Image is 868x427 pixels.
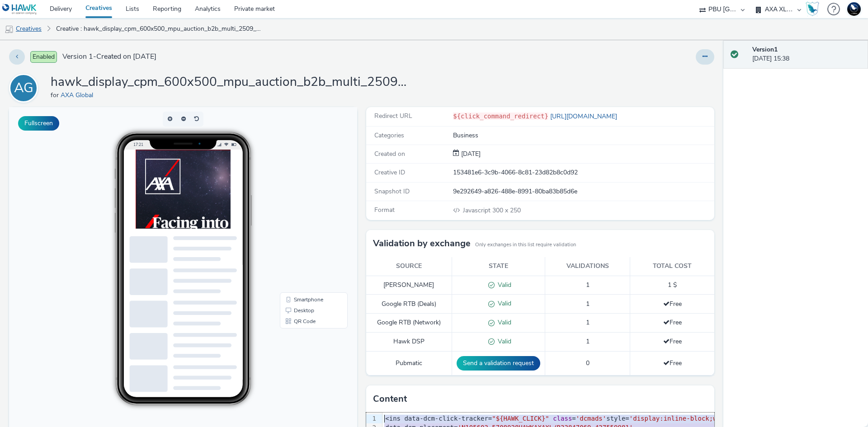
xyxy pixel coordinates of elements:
[806,2,823,16] a: Hawk Academy
[285,211,307,217] span: QR Code
[492,415,549,422] span: "${HAWK_CLICK}"
[752,45,778,54] strong: Version 1
[2,4,37,15] img: undefined Logo
[752,45,861,64] div: [DATE] 15:38
[453,113,548,120] code: ${click_command_redirect}
[457,356,540,371] button: Send a validation request
[373,392,407,406] h3: Content
[51,74,412,91] h1: hawk_display_cpm_600x500_mpu_auction_b2b_multi_2509_00m00s_us_en_awareness_display-energy-climate...
[366,314,452,333] td: Google RTB (Network)
[62,52,156,62] span: Version 1 - Created on [DATE]
[462,206,521,215] span: 300 x 250
[495,299,511,308] span: Valid
[806,2,819,16] img: Hawk Academy
[459,150,481,159] div: Creation 05 September 2025, 15:38
[545,257,630,276] th: Validations
[663,337,682,346] span: Free
[453,187,713,196] div: 9e292649-a826-488e-8991-80ba83b85d6e
[374,206,395,214] span: Format
[366,333,452,352] td: Hawk DSP
[495,318,511,327] span: Valid
[51,91,61,99] span: for
[495,281,511,289] span: Valid
[374,187,410,196] span: Snapshot ID
[586,318,590,327] span: 1
[61,91,97,99] a: AXA Global
[30,51,57,63] span: Enabled
[663,300,682,308] span: Free
[366,257,452,276] th: Source
[366,351,452,375] td: Pubmatic
[548,112,621,121] a: [URL][DOMAIN_NAME]
[475,241,576,249] small: Only exchanges in this list require validation
[373,237,471,250] h3: Validation by exchange
[495,337,511,346] span: Valid
[453,168,713,177] div: 153481e6-3c9b-4066-8c81-23d82b8c0d92
[576,415,606,422] span: 'dcmads'
[586,300,590,308] span: 1
[374,168,405,177] span: Creative ID
[663,359,682,367] span: Free
[14,75,33,101] div: AG
[5,25,14,34] img: mobile
[366,276,452,295] td: [PERSON_NAME]
[285,201,305,206] span: Desktop
[374,112,412,120] span: Redirect URL
[553,415,572,422] span: class
[663,318,682,327] span: Free
[273,209,337,220] li: QR Code
[459,150,481,158] span: [DATE]
[452,257,545,276] th: State
[453,131,713,140] div: Business
[629,415,808,422] span: 'display:inline-block;width:600px;height:500px'
[586,359,590,367] span: 0
[374,131,404,140] span: Categories
[463,206,492,215] span: Javascript
[586,337,590,346] span: 1
[285,190,314,195] span: Smartphone
[9,84,42,92] a: AG
[374,150,405,158] span: Created on
[273,198,337,209] li: Desktop
[668,281,677,289] span: 1 $
[18,116,59,131] button: Fullscreen
[52,18,269,40] a: Creative : hawk_display_cpm_600x500_mpu_auction_b2b_multi_2509_00m00s_us_en_awareness_display-ene...
[586,281,590,289] span: 1
[366,414,377,423] div: 1
[273,187,337,198] li: Smartphone
[124,35,134,40] span: 17:21
[630,257,714,276] th: Total cost
[847,2,861,16] img: Support Hawk
[366,295,452,314] td: Google RTB (Deals)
